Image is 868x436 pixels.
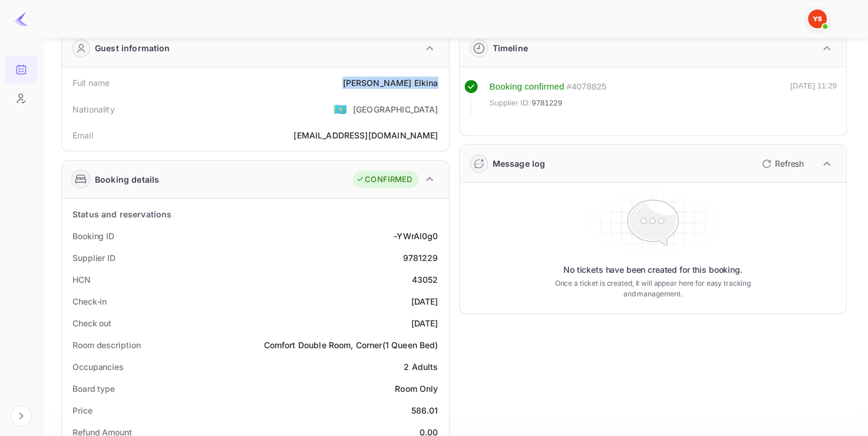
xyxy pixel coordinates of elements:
[72,404,93,417] div: Price
[411,295,438,308] div: [DATE]
[342,77,438,89] div: [PERSON_NAME] Elkina
[808,9,827,28] img: Yandex Support
[14,12,28,26] img: LiteAPI
[493,42,528,54] div: Timeline
[353,103,438,115] div: [GEOGRAPHIC_DATA]
[72,103,115,115] div: Nationality
[72,230,114,242] div: Booking ID
[72,339,140,351] div: Room description
[72,273,91,286] div: HCN
[72,317,111,329] div: Check out
[356,174,412,186] div: CONFIRMED
[72,295,107,308] div: Check-in
[95,42,170,54] div: Guest information
[402,252,438,264] div: 9781229
[412,273,438,286] div: 43052
[334,98,347,120] span: United States
[72,382,115,395] div: Board type
[72,77,110,89] div: Full name
[72,361,124,373] div: Occupancies
[72,129,93,141] div: Email
[411,404,438,417] div: 586.01
[563,264,742,276] p: No tickets have been created for this booking.
[72,208,171,220] div: Status and reservations
[755,154,808,173] button: Refresh
[490,80,565,94] div: Booking confirmed
[549,278,757,299] p: Once a ticket is created, it will appear here for easy tracking and management.
[775,157,804,170] p: Refresh
[790,80,837,114] div: [DATE] 11:29
[411,317,438,329] div: [DATE]
[264,339,438,351] div: Comfort Double Room, Corner(1 Queen Bed)
[11,405,32,427] button: Expand navigation
[5,84,37,111] a: Customers
[404,361,438,373] div: 2 Adults
[394,230,438,242] div: -YWrAl0g0
[566,80,606,94] div: # 4078825
[532,97,562,109] span: 9781229
[490,97,531,109] span: Supplier ID:
[72,252,115,264] div: Supplier ID
[493,157,546,170] div: Message log
[395,382,438,395] div: Room Only
[5,55,37,82] a: Bookings
[293,129,438,141] div: [EMAIL_ADDRESS][DOMAIN_NAME]
[95,173,159,186] div: Booking details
